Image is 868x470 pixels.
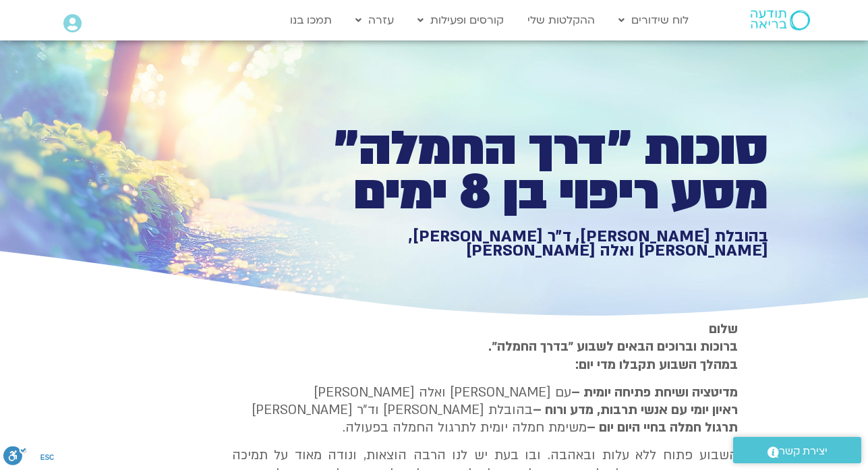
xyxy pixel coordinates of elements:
strong: שלום [709,320,738,338]
span: יצירת קשר [779,442,828,461]
b: תרגול חמלה בחיי היום יום – [587,419,738,436]
p: עם [PERSON_NAME] ואלה [PERSON_NAME] בהובלת [PERSON_NAME] וד״ר [PERSON_NAME] משימת חמלה יומית לתרג... [232,384,738,437]
strong: מדיטציה ושיחת פתיחה יומית – [571,384,738,401]
a: ההקלטות שלי [521,7,602,33]
strong: ברוכות וברוכים הבאים לשבוע ״בדרך החמלה״. במהלך השבוע תקבלו מדי יום: [488,338,738,373]
a: תמכו בנו [283,7,339,33]
h1: סוכות ״דרך החמלה״ מסע ריפוי בן 8 ימים [301,127,768,215]
a: יצירת קשר [733,437,861,463]
a: לוח שידורים [612,7,695,33]
b: ראיון יומי עם אנשי תרבות, מדע ורוח – [533,401,738,419]
a: קורסים ופעילות [411,7,511,33]
h1: בהובלת [PERSON_NAME], ד״ר [PERSON_NAME], [PERSON_NAME] ואלה [PERSON_NAME] [301,229,768,258]
img: תודעה בריאה [751,10,810,30]
a: עזרה [349,7,401,33]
